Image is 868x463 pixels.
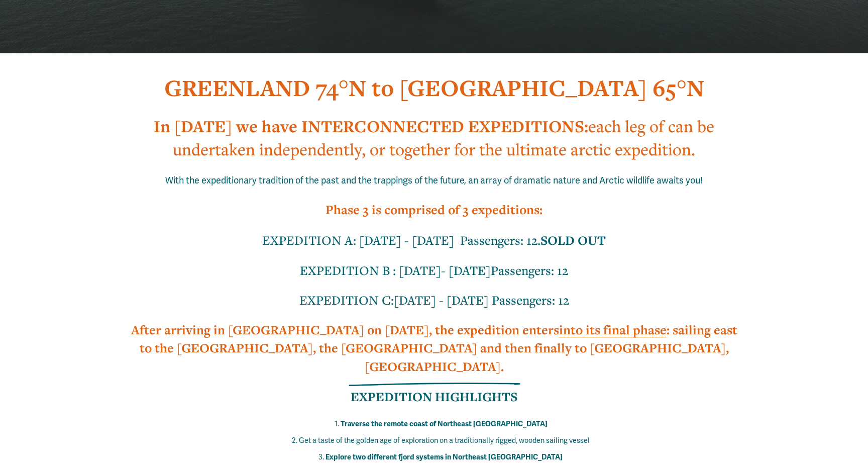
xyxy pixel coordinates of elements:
[124,291,744,309] h3: :
[351,388,517,405] strong: EXPEDITION HIGHLIGHTS
[124,261,744,279] h3: Passengers: 12
[154,115,718,160] span: each leg of can be undertaken independently, or together for the ultimate arctic expedition.
[154,115,588,137] strong: In [DATE] we have INTERCONNECTED EXPEDITIONS:
[131,321,559,338] strong: After arriving in [GEOGRAPHIC_DATA] on [DATE], the expedition enters
[300,262,491,279] span: EXPEDITION B : [DATE]- [DATE]
[325,201,542,218] strong: Phase 3 is comprised of 3 expeditions:
[394,292,569,308] span: [DATE] - [DATE] Passengers: 12
[164,72,704,103] strong: GREENLAND 74°N to [GEOGRAPHIC_DATA] 65°N
[299,292,391,308] span: EXPEDITION C
[165,175,703,186] span: With the expeditionary tradition of the past and the trappings of the future, an array of dramati...
[325,452,563,461] strong: Explore two different fjord systems in Northeast [GEOGRAPHIC_DATA]
[262,232,606,248] span: EXPEDITION A: [DATE] - [DATE] Passengers: 12.
[144,434,744,447] p: Get a taste of the golden age of exploration on a traditionally rigged, wooden sailing vessel
[140,321,740,375] strong: : sailing east to the [GEOGRAPHIC_DATA], the [GEOGRAPHIC_DATA] and then finally to [GEOGRAPHIC_DA...
[559,321,667,338] a: into its final phase
[559,321,667,338] strong: into its final phase
[341,419,548,428] strong: Traverse the remote coast of Northeast [GEOGRAPHIC_DATA]
[540,232,606,249] strong: SOLD OUT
